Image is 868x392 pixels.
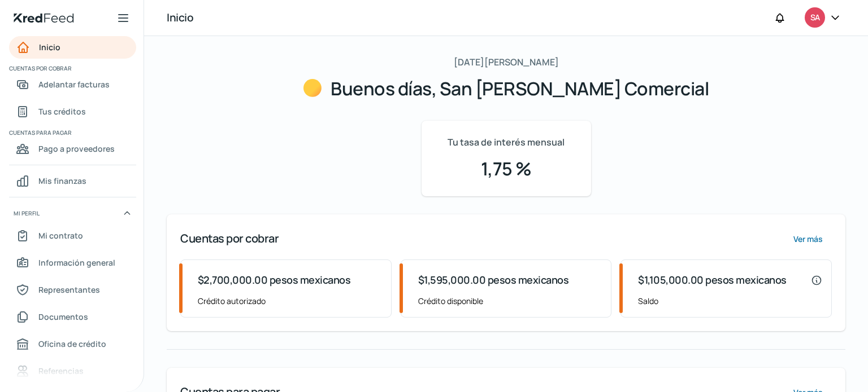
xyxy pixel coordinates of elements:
font: Cuentas para pagar [9,129,72,136]
font: Inicio [167,10,193,25]
font: $1,105,000.00 pesos mexicanos [638,273,787,287]
font: Saldo [638,296,658,306]
a: Inicio [9,36,136,59]
font: Mis finanzas [38,175,86,186]
font: 1,75 % [481,156,532,181]
font: Crédito autorizado [198,296,266,306]
font: Cuentas por cobrar [180,231,279,246]
font: Representantes [38,284,100,295]
a: Referencias [9,360,136,382]
font: [DATE][PERSON_NAME] [454,56,559,68]
font: Oficina de crédito [38,338,106,349]
font: Referencias [38,365,84,376]
font: SA [810,12,819,23]
a: Tus créditos [9,100,136,123]
font: Cuentas por cobrar [9,64,72,72]
a: Adelantar facturas [9,73,136,96]
font: Información general [38,257,115,268]
font: Tus créditos [38,106,86,117]
a: Oficina de crédito [9,333,136,355]
a: Pago a proveedores [9,138,136,160]
a: Documentos [9,306,136,328]
img: Saludos [303,79,322,97]
font: Adelantar facturas [38,79,110,90]
font: $2,700,000.00 pesos mexicanos [198,273,351,287]
a: Mis finanzas [9,170,136,192]
font: Ver más [793,234,823,244]
font: Inicio [39,42,60,52]
font: Mi contrato [38,230,83,241]
a: Representantes [9,279,136,301]
font: Mi perfil [14,209,40,217]
font: Pago a proveedores [38,143,115,154]
button: Ver más [784,228,832,250]
font: Crédito disponible [418,296,483,306]
a: Mi contrato [9,224,136,247]
font: Buenos días, San [PERSON_NAME] Comercial [331,76,709,101]
font: $1,595,000.00 pesos mexicanos [418,273,569,287]
a: Información general [9,252,136,274]
font: Tu tasa de interés mensual [448,136,565,148]
font: Documentos [38,311,88,322]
